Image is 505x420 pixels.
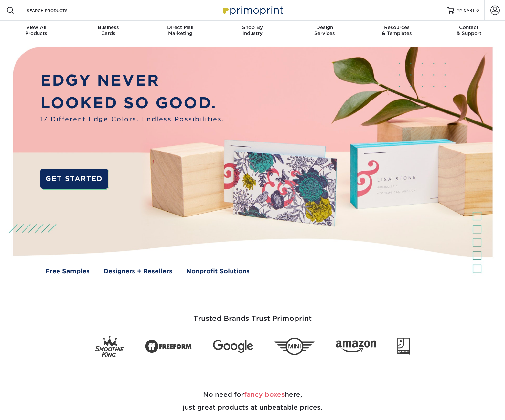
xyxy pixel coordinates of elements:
[95,336,124,357] img: Smoothie King
[433,25,505,30] span: Contact
[72,21,144,41] a: BusinessCards
[336,340,376,352] img: Amazon
[72,25,144,36] div: Cards
[289,21,361,41] a: DesignServices
[46,267,90,276] a: Free Samples
[72,25,144,30] span: Business
[397,338,410,355] img: Goodwill
[40,91,224,114] p: LOOKED SO GOOD.
[216,21,288,41] a: Shop ByIndustry
[40,169,108,189] a: GET STARTED
[361,25,433,30] span: Resources
[220,3,285,17] img: Primoprint
[216,25,288,30] span: Shop By
[433,21,505,41] a: Contact& Support
[40,69,224,91] p: EDGY NEVER
[26,6,89,14] input: SEARCH PRODUCTS.....
[433,25,505,36] div: & Support
[457,8,475,13] span: MY CART
[216,25,288,36] div: Industry
[103,267,172,276] a: Designers + Resellers
[289,25,361,36] div: Services
[144,25,216,36] div: Marketing
[244,391,285,398] span: fancy boxes
[145,336,192,357] img: Freeform
[63,299,442,331] h3: Trusted Brands Trust Primoprint
[144,25,216,30] span: Direct Mail
[476,8,479,13] span: 0
[186,267,250,276] a: Nonprofit Solutions
[213,340,253,353] img: Google
[144,21,216,41] a: Direct MailMarketing
[274,338,315,355] img: Mini
[40,114,224,123] span: 17 Different Edge Colors. Endless Possibilities.
[361,21,433,41] a: Resources& Templates
[361,25,433,36] div: & Templates
[289,25,361,30] span: Design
